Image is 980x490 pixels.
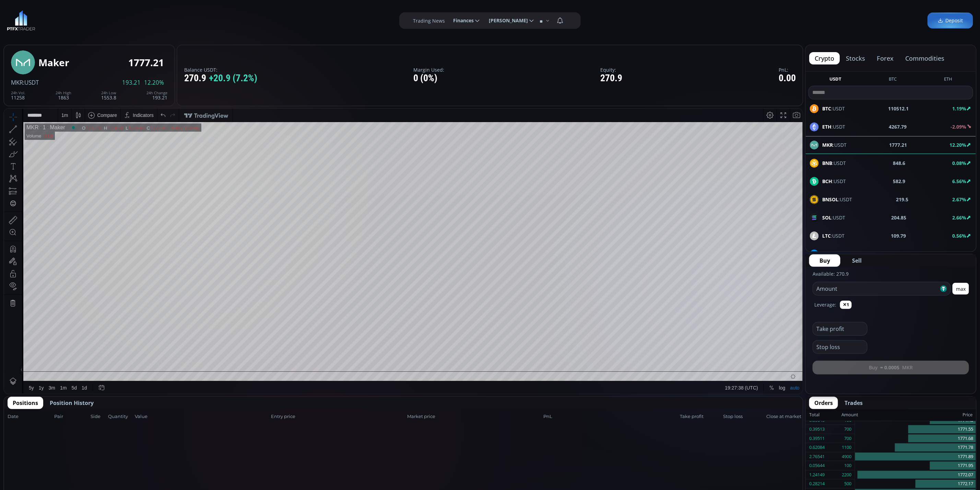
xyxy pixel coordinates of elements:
div: 0.62084 [809,443,825,452]
span: Finances [448,14,474,27]
span: Stop loss [723,413,764,420]
div: 1100 [842,443,851,452]
div: Total [809,410,841,419]
div: 0 (0%) [413,73,444,84]
div: 1d [78,276,83,282]
div: Hide Drawings Toolbar [16,256,19,266]
span: 193.21 [122,80,141,86]
span: Pair [54,413,88,420]
div: 270.9 [184,73,257,84]
div: −0.40 (−0.02%) [164,17,195,22]
div: auto [786,276,795,282]
label: Margin Used: [413,67,444,72]
b: 1.19% [952,105,966,112]
div: 1776.80 [125,17,141,22]
label: Trading News [413,17,445,24]
span: Value [135,413,269,420]
b: 6.56% [952,178,966,184]
b: BTC [822,105,831,112]
b: 22.98 [895,250,907,258]
div: 2.76541 [809,452,825,461]
b: BCH [822,178,832,184]
button: ETH [941,76,955,84]
span: Positions [13,399,38,407]
div: Amount [841,410,858,419]
b: 582.9 [893,178,905,185]
b: 4267.79 [889,123,907,130]
button: Position History [45,397,99,409]
div: 0.00 [779,73,796,84]
div: 1777.21 [128,57,164,68]
button: Orders [809,397,838,409]
button: forex [871,52,899,64]
div: L [121,17,124,22]
span: Market price [408,413,542,420]
div: Indicators [129,4,150,9]
div: Toggle Log Scale [772,273,784,286]
span: :USDT [822,250,849,258]
div: 1771.55 [855,425,976,434]
img: LOGO [7,10,35,31]
div: 1772.07 [855,470,976,480]
span: 12.20% [144,80,164,86]
div: 1553.8 [101,91,116,100]
div: Volume [22,25,37,30]
span: Close at market [766,413,799,420]
div: C [143,17,146,22]
div: O [78,17,82,22]
div: Price [858,410,972,419]
div: 1771.68 [855,434,976,443]
div: 270.9 [601,73,623,84]
button: Positions [8,397,43,409]
b: ETH [822,123,831,130]
div: log [775,276,781,282]
button: Buy [809,254,840,267]
span: PnL [544,413,678,420]
div: 5d [68,276,73,282]
b: -2.09% [951,123,966,130]
span: :USDT [822,105,845,112]
b: 1.41% [952,251,966,257]
div: 500 [844,479,851,488]
b: DASH [822,251,836,257]
div: H [100,17,103,22]
div: 0.28214 [809,479,825,488]
b: 848.6 [893,159,905,167]
div: Go to [92,273,103,286]
span: :USDT [822,214,845,221]
span: :USDT [23,79,39,86]
div: 1772.17 [855,479,976,489]
b: 219.5 [896,196,908,203]
span: :USDT [822,196,852,203]
div: Maker [38,57,69,68]
div: 5y [25,276,30,282]
span: Deposit [938,17,963,24]
span: Date [8,413,52,420]
span: :USDT [822,178,846,185]
b: 110512.1 [888,105,909,112]
div: 1771.95 [855,461,976,470]
label: PnL: [779,67,796,72]
span: Trades [845,399,863,407]
div: 0.39513 [809,425,825,434]
span: :USDT [822,159,846,167]
div: 1777.40 [82,17,98,22]
span: Buy [819,256,830,265]
div: 1.24149 [809,470,825,479]
div: Maker [42,16,61,22]
div: 1y [35,276,40,282]
button: max [953,283,969,295]
span: Quantity [108,413,133,420]
label: Equity: [601,67,623,72]
div: 100 [844,461,851,470]
b: BNSOL [822,196,838,203]
span: Side [91,413,106,420]
div: 24h High [56,91,71,95]
span: Entry price [271,413,405,420]
div: 1863 [56,91,71,100]
button: 19:27:38 (UTC) [719,273,756,286]
b: 2.66% [952,214,966,221]
div: 1m [56,276,62,282]
button: BTC [886,76,899,84]
div: 0.39511 [809,434,825,443]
